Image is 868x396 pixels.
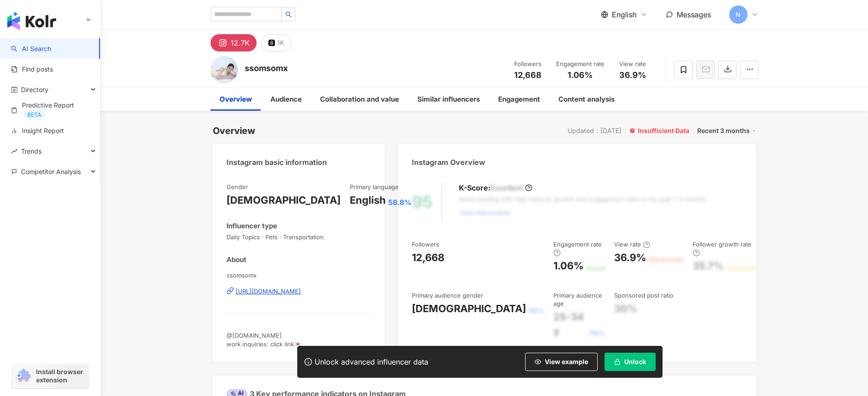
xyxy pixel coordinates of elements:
div: Collaboration and value [320,94,399,105]
button: 12.7K [210,34,257,51]
span: Unlock [624,358,646,365]
span: 36.9% [619,71,646,80]
img: logo [7,12,56,30]
div: [DEMOGRAPHIC_DATA] [412,302,526,316]
span: ssomsomx [226,271,371,279]
div: Influencer type [226,221,277,231]
button: Unlock [605,353,656,371]
span: Daily Topics · Pets · Transportation [226,233,371,241]
div: Follower growth rate [693,240,754,257]
img: KOL Avatar [210,56,238,83]
span: Competitor Analysis [21,161,81,182]
div: Followers [412,240,439,248]
a: [URL][DOMAIN_NAME] [226,287,371,295]
div: View rate [614,240,650,248]
div: 36.9% [614,251,646,265]
div: ssomsomx [245,62,288,74]
span: rise [11,148,17,154]
div: 1K [277,36,284,49]
a: Insight Report [11,126,64,135]
div: Primary audience gender [412,291,483,299]
a: Find posts [11,65,53,74]
span: search [285,11,292,18]
div: K-Score : [459,183,532,193]
div: Instagram basic information [226,157,327,167]
span: Install browser extension [36,368,86,384]
div: Gender [226,183,248,191]
span: N [736,10,741,20]
div: Audience [270,94,302,105]
span: 12,668 [514,70,542,80]
a: chrome extensionInstall browser extension [12,364,89,388]
div: 12.7K [231,36,250,49]
div: Similar influencers [417,94,480,105]
button: View example [525,353,598,371]
div: Followers [510,60,545,69]
div: English [350,193,386,207]
div: Primary language [350,183,399,191]
span: Directory [21,79,48,100]
div: View rate [615,60,650,69]
span: @[DOMAIN_NAME] work inquiries: click link💌 [226,332,301,347]
span: View example [545,358,588,365]
a: Predictive ReportBETA [11,101,93,119]
span: Messages [677,10,711,19]
span: Trends [21,141,42,161]
div: Primary audience age [553,291,605,308]
span: 58.8% [388,197,411,207]
div: Updated：[DATE] [568,127,621,134]
div: 12,668 [412,251,444,265]
div: Engagement rate [553,240,605,257]
span: 1.06% [568,71,593,80]
div: Overview [213,124,255,137]
div: Engagement [498,94,540,105]
div: Overview [220,94,252,105]
div: Recent 3 months [697,125,756,137]
div: About [226,255,247,264]
img: chrome extension [15,369,32,383]
div: Engagement rate [556,60,605,69]
div: [URL][DOMAIN_NAME] [236,287,301,295]
div: [DEMOGRAPHIC_DATA] [226,193,341,207]
div: Instagram Overview [412,157,485,167]
a: searchAI Search [11,44,51,53]
div: Sponsored post ratio [614,291,673,299]
div: Insufficient Data [638,126,689,135]
button: 1K [261,34,291,51]
div: Content analysis [558,94,615,105]
div: Unlock advanced influencer data [315,357,428,366]
div: 1.06% [553,259,584,273]
span: English [612,10,637,20]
